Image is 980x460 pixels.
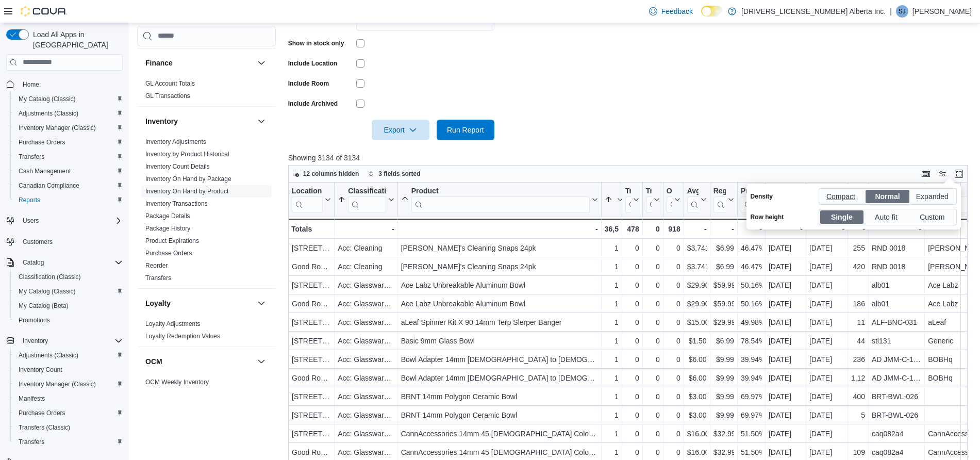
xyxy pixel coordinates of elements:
button: Inventory Count [10,363,127,377]
a: Canadian Compliance [14,179,84,192]
button: Avg Unit Cost In Stock [687,186,706,212]
div: - [872,223,921,235]
div: RND 0018 [872,242,921,254]
button: 3 fields sorted [364,168,424,180]
div: - [769,223,803,235]
span: Transfers [145,274,171,282]
div: $3.7416 [687,242,706,254]
div: [DATE] [769,242,803,254]
div: Totals [291,223,331,235]
button: Inventory Manager (Classic) [10,377,127,391]
span: Purchase Orders [14,407,123,419]
span: Inventory [23,337,48,345]
div: Good Roots - Sherwood [292,298,331,310]
span: Inventory Manager (Classic) [19,124,96,132]
button: Location [292,186,331,212]
span: Customers [23,238,53,246]
span: Inventory Count [19,366,62,374]
a: My Catalog (Classic) [14,93,80,105]
span: Package Details [145,212,190,220]
button: Product [401,186,597,212]
a: Purchase Orders [145,250,192,257]
span: Customers [19,235,123,248]
a: Adjustments (Classic) [14,349,82,362]
button: 12 columns hidden [289,168,363,180]
span: GL Transactions [145,92,190,100]
div: Location [292,186,323,196]
div: [DATE] [809,316,844,328]
span: Promotions [19,316,50,324]
button: Purchase Orders [10,406,127,420]
button: Keyboard shortcuts [920,168,932,180]
div: [PERSON_NAME]'s Cleaning Snaps 24pk [401,260,597,273]
div: 0 [625,260,639,273]
a: Classification (Classic) [14,271,85,283]
div: 0 [645,298,659,310]
label: Density [751,192,773,201]
div: [PERSON_NAME]'s Cleaning Snaps 24pk [401,242,597,254]
div: $29.90 [687,279,706,291]
span: Inventory by Product Historical [145,150,229,158]
button: Transfers [10,435,127,449]
div: Transfer Out Qty [645,186,651,212]
span: Normal [875,189,900,204]
button: Inventory Manager (Classic) [10,121,127,135]
label: Include Location [288,59,337,68]
a: Transfers [145,274,171,282]
div: - [809,223,844,235]
p: [PERSON_NAME] [912,5,972,18]
span: Home [19,78,123,91]
span: Inventory Manager (Classic) [19,380,96,388]
span: Inventory Count Details [145,162,210,171]
span: My Catalog (Classic) [19,95,76,103]
button: Customers [2,234,127,249]
span: 12 columns hidden [303,170,359,178]
button: Adjustments (Classic) [10,348,127,363]
div: On Order Qty [666,186,672,196]
label: Show in stock only [288,39,344,47]
div: Avg Unit Cost In Stock [687,186,698,196]
button: Inventory [19,335,52,347]
div: Transfer In Qty [625,186,630,196]
div: $6.99 [713,260,734,273]
div: 255 [851,242,865,254]
div: $29.90 [687,298,706,310]
a: OCM Weekly Inventory [145,379,209,386]
div: 0 [645,279,659,291]
button: Finance [255,57,268,69]
button: Enter fullscreen [953,168,965,180]
button: Transfers [10,150,127,164]
div: $6.99 [713,242,734,254]
button: Transfers (Classic) [10,420,127,435]
div: 186 [851,298,865,310]
div: 0 [666,260,680,273]
div: Acc: Glassware Accessories [338,279,394,291]
div: RND 0018 [872,260,921,273]
span: Inventory Manager (Classic) [14,122,123,134]
a: Transfers (Classic) [14,421,74,434]
div: [DATE] [769,316,803,328]
span: Transfers [14,151,123,163]
button: OCM [255,355,268,368]
div: Classification [348,186,386,196]
span: My Catalog (Classic) [19,287,76,295]
label: Include Room [288,79,329,88]
span: Reorder [145,261,168,270]
button: Canadian Compliance [10,178,127,193]
button: Catalog [2,255,127,270]
p: Showing 3134 of 3134 [288,153,975,163]
div: Product [411,186,589,196]
div: - [851,223,865,235]
div: Acc: Cleaning [338,242,394,254]
a: Inventory by Product Historical [145,151,229,158]
button: Loyalty [255,297,268,309]
span: Transfers (Classic) [19,423,70,432]
span: Single [831,209,853,225]
div: [DATE] [809,279,844,291]
div: alb01 [872,298,921,310]
a: Inventory Transactions [145,200,208,207]
button: My Catalog (Beta) [10,299,127,313]
div: Finance [137,77,276,106]
input: Dark Mode [701,6,723,17]
span: My Catalog (Classic) [14,93,123,105]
